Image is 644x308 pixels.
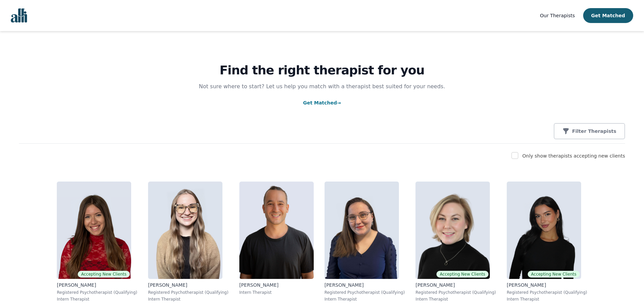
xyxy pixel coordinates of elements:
[148,290,229,295] p: Registered Psychotherapist (Qualifying)
[410,176,501,307] a: Jocelyn_CrawfordAccepting New Clients[PERSON_NAME]Registered Psychotherapist (Qualifying)Intern T...
[148,297,229,302] p: Intern Therapist
[319,176,410,307] a: Vanessa_McCulloch[PERSON_NAME]Registered Psychotherapist (Qualifying)Intern Therapist
[528,271,580,278] span: Accepting New Clients
[325,282,405,288] p: [PERSON_NAME]
[337,100,341,105] span: →
[554,123,625,139] button: Filter Therapists
[507,290,587,295] p: Registered Psychotherapist (Qualifying)
[19,64,625,77] h1: Find the right therapist for you
[325,182,399,279] img: Vanessa_McCulloch
[192,82,452,91] p: Not sure where to start? Let us help you match with a therapist best suited for your needs.
[415,290,496,295] p: Registered Psychotherapist (Qualifying)
[540,11,575,20] a: Our Therapists
[415,182,490,279] img: Jocelyn_Crawford
[325,290,405,295] p: Registered Psychotherapist (Qualifying)
[415,282,496,288] p: [PERSON_NAME]
[325,297,405,302] p: Intern Therapist
[507,297,587,302] p: Intern Therapist
[303,100,341,105] a: Get Matched
[143,176,234,307] a: Faith_Woodley[PERSON_NAME]Registered Psychotherapist (Qualifying)Intern Therapist
[540,13,575,18] span: Our Therapists
[11,8,27,23] img: alli logo
[572,128,616,135] p: Filter Therapists
[57,297,137,302] p: Intern Therapist
[583,8,633,23] button: Get Matched
[57,290,137,295] p: Registered Psychotherapist (Qualifying)
[148,182,222,279] img: Faith_Woodley
[148,282,229,288] p: [PERSON_NAME]
[239,182,314,279] img: Kavon_Banejad
[436,271,488,278] span: Accepting New Clients
[57,282,137,288] p: [PERSON_NAME]
[78,271,130,278] span: Accepting New Clients
[51,176,143,307] a: Alisha_LevineAccepting New Clients[PERSON_NAME]Registered Psychotherapist (Qualifying)Intern Ther...
[234,176,319,307] a: Kavon_Banejad[PERSON_NAME]Intern Therapist
[501,176,593,307] a: Alyssa_TweedieAccepting New Clients[PERSON_NAME]Registered Psychotherapist (Qualifying)Intern The...
[522,153,625,159] label: Only show therapists accepting new clients
[507,282,587,288] p: [PERSON_NAME]
[507,182,581,279] img: Alyssa_Tweedie
[239,282,314,288] p: [PERSON_NAME]
[239,290,314,295] p: Intern Therapist
[57,182,131,279] img: Alisha_Levine
[415,297,496,302] p: Intern Therapist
